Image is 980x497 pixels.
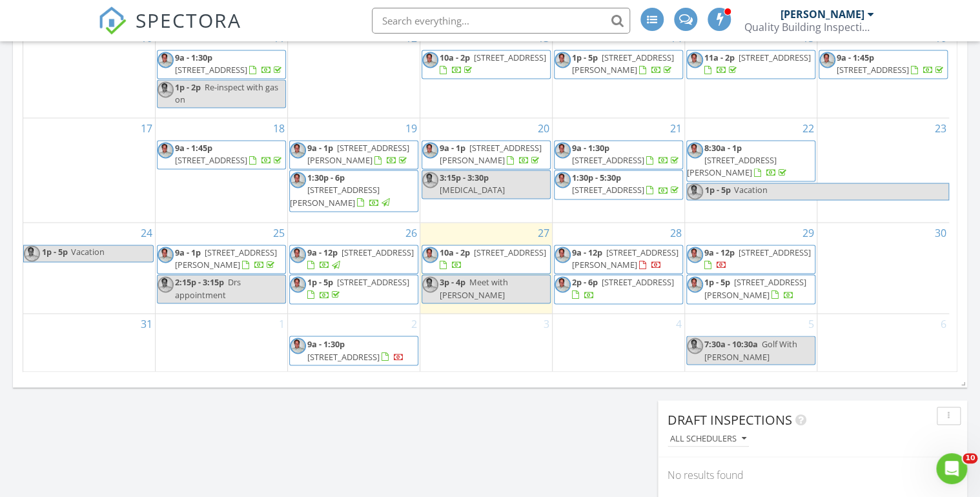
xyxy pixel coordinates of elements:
td: Go to August 13, 2025 [420,27,553,117]
span: 9a - 1:30p [307,338,345,349]
a: 1:30p - 5:30p [STREET_ADDRESS] [554,170,683,199]
span: 10 [963,453,977,463]
span: 7:30a - 10:30a [704,338,758,349]
td: Go to August 16, 2025 [817,27,949,117]
div: All schedulers [670,434,746,443]
a: 9a - 12p [STREET_ADDRESS][PERSON_NAME] [554,245,683,274]
span: 1p - 5p [704,183,731,199]
td: Go to August 22, 2025 [684,117,817,222]
td: Go to August 14, 2025 [552,27,684,117]
a: 9a - 12p [STREET_ADDRESS][PERSON_NAME] [572,247,679,270]
div: [PERSON_NAME] [780,8,864,21]
img: head_shot.jpg [158,142,174,158]
span: 9a - 12p [704,247,735,258]
img: head_shot.jpg [422,52,438,68]
td: Go to August 15, 2025 [684,27,817,117]
img: head_shot.jpg [290,338,306,354]
a: 9a - 1:30p [STREET_ADDRESS] [554,140,683,169]
a: Go to August 20, 2025 [535,118,552,139]
div: Quality Building Inspections [744,21,873,34]
td: Go to August 24, 2025 [23,223,156,314]
td: Go to August 31, 2025 [23,314,156,372]
td: Go to August 21, 2025 [552,117,684,222]
span: 9a - 1p [307,142,333,154]
a: 9a - 1:30p [STREET_ADDRESS] [307,338,404,361]
img: head_shot.jpg [158,81,174,97]
span: [STREET_ADDRESS][PERSON_NAME] [572,52,674,76]
div: No results found [658,457,967,492]
span: [STREET_ADDRESS] [307,350,380,362]
a: 1p - 5p [STREET_ADDRESS] [307,276,409,300]
span: [STREET_ADDRESS] [175,64,247,76]
img: head_shot.jpg [290,276,306,292]
img: head_shot.jpg [158,247,174,263]
a: 10a - 2p [STREET_ADDRESS] [422,245,551,274]
a: Go to August 31, 2025 [138,314,155,334]
a: Go to September 5, 2025 [806,314,817,334]
span: 9a - 1p [175,247,201,258]
span: 10a - 2p [440,52,470,63]
span: 1p - 5p [41,245,68,261]
a: 9a - 1:45p [STREET_ADDRESS] [157,140,286,169]
span: [STREET_ADDRESS] [337,276,409,288]
td: Go to September 2, 2025 [288,314,420,372]
span: 1:30p - 6p [307,172,345,183]
span: Vacation [71,246,105,258]
a: Go to September 1, 2025 [276,314,287,334]
a: Go to August 17, 2025 [138,118,155,139]
a: 1:30p - 6p [STREET_ADDRESS][PERSON_NAME] [290,172,392,208]
a: 9a - 1:30p [STREET_ADDRESS] [157,50,286,79]
td: Go to September 3, 2025 [420,314,553,372]
img: head_shot.jpg [555,276,571,292]
img: head_shot.jpg [687,52,703,68]
img: head_shot.jpg [290,142,306,158]
span: [STREET_ADDRESS] [739,247,811,258]
a: 9a - 1p [STREET_ADDRESS][PERSON_NAME] [175,247,277,270]
img: head_shot.jpg [555,52,571,68]
span: 9a - 12p [572,247,602,258]
a: 10a - 2p [STREET_ADDRESS] [440,247,546,270]
a: 9a - 12p [STREET_ADDRESS] [289,245,418,274]
a: 1:30p - 6p [STREET_ADDRESS][PERSON_NAME] [289,170,418,212]
a: 9a - 1:30p [STREET_ADDRESS] [175,52,284,76]
a: 8:30a - 1p [STREET_ADDRESS][PERSON_NAME] [686,140,815,182]
span: [STREET_ADDRESS] [342,247,414,258]
input: Search everything... [372,8,630,34]
span: [STREET_ADDRESS] [474,247,546,258]
a: 1p - 5p [STREET_ADDRESS][PERSON_NAME] [572,52,674,76]
img: head_shot.jpg [555,142,571,158]
td: Go to August 25, 2025 [156,223,288,314]
img: head_shot.jpg [290,172,306,188]
span: Re-inspect with gas on [175,81,278,105]
a: 9a - 1:45p [STREET_ADDRESS] [819,50,948,79]
td: Go to August 17, 2025 [23,117,156,222]
td: Go to September 5, 2025 [684,314,817,372]
a: 9a - 1p [STREET_ADDRESS][PERSON_NAME] [157,245,286,274]
td: Go to August 10, 2025 [23,27,156,117]
a: 10a - 2p [STREET_ADDRESS] [440,52,546,76]
img: head_shot.jpg [158,276,174,292]
span: 1:30p - 5:30p [572,172,621,183]
span: 1p - 5p [307,276,333,288]
a: Go to September 2, 2025 [409,314,420,334]
span: [STREET_ADDRESS][PERSON_NAME] [440,142,542,166]
a: Go to August 28, 2025 [668,223,684,243]
a: 9a - 1p [STREET_ADDRESS][PERSON_NAME] [440,142,542,166]
a: Go to August 23, 2025 [932,118,949,139]
a: 9a - 1p [STREET_ADDRESS][PERSON_NAME] [289,140,418,169]
span: 2:15p - 3:15p [175,276,224,288]
td: Go to August 23, 2025 [817,117,949,222]
span: 2p - 6p [572,276,598,288]
img: head_shot.jpg [819,52,835,68]
a: 9a - 12p [STREET_ADDRESS] [686,245,815,274]
td: Go to September 6, 2025 [817,314,949,372]
a: SPECTORA [98,17,241,45]
span: [STREET_ADDRESS][PERSON_NAME] [572,247,679,270]
span: 9a - 12p [307,247,338,258]
span: [STREET_ADDRESS][PERSON_NAME] [290,184,380,208]
span: [STREET_ADDRESS] [175,154,247,166]
span: [STREET_ADDRESS][PERSON_NAME] [307,142,409,166]
td: Go to August 19, 2025 [288,117,420,222]
span: [STREET_ADDRESS] [572,184,644,196]
a: 1p - 5p [STREET_ADDRESS][PERSON_NAME] [704,276,806,300]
